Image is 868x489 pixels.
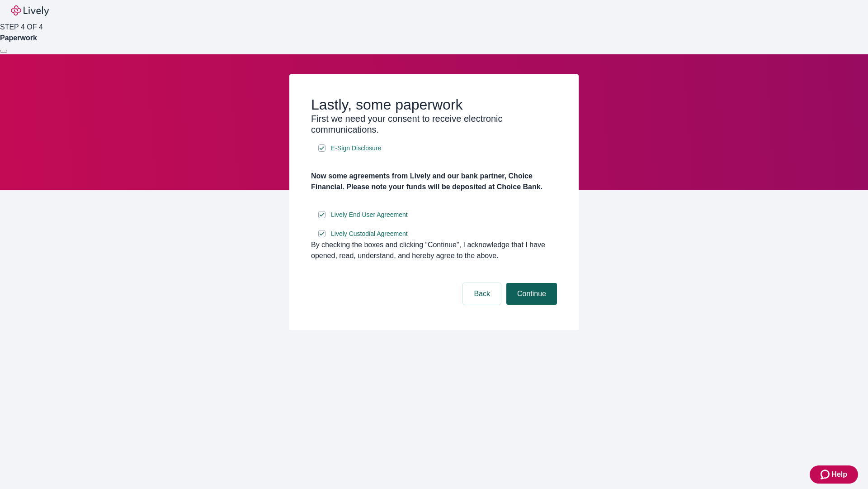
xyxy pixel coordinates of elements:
img: Lively [11,5,49,16]
div: By checking the boxes and clicking “Continue", I acknowledge that I have opened, read, understand... [311,240,557,261]
h3: First we need your consent to receive electronic communications. [311,113,557,135]
span: Help [831,469,847,480]
a: e-sign disclosure document [329,209,410,221]
h4: Now some agreements from Lively and our bank partner, Choice Financial. Please note your funds wi... [311,171,557,192]
span: Lively Custodial Agreement [331,229,408,239]
a: e-sign disclosure document [329,143,383,154]
span: Lively End User Agreement [331,210,408,220]
button: Back [463,283,501,305]
h2: Lastly, some paperwork [311,96,557,113]
span: E-Sign Disclosure [331,144,381,153]
svg: Zendesk support icon [821,469,831,480]
a: e-sign disclosure document [329,228,410,240]
button: Continue [506,283,557,305]
button: Zendesk support iconHelp [810,465,858,484]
